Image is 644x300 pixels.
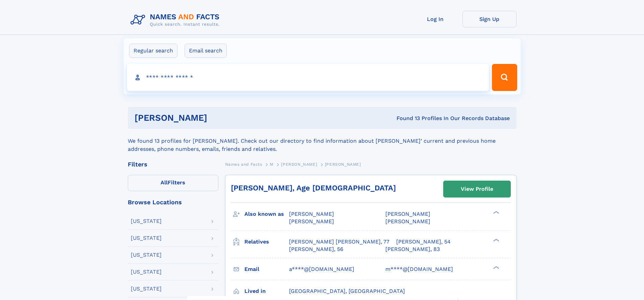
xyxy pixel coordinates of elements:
[289,238,389,246] a: [PERSON_NAME] [PERSON_NAME], 77
[129,44,177,58] label: Regular search
[244,285,289,297] h3: Lived in
[444,181,510,197] a: View Profile
[270,162,273,167] span: M
[244,236,289,248] h3: Relatives
[131,218,162,224] div: [US_STATE]
[289,288,405,294] span: [GEOGRAPHIC_DATA], [GEOGRAPHIC_DATA]
[462,11,517,27] a: Sign Up
[231,184,396,192] a: [PERSON_NAME], Age [DEMOGRAPHIC_DATA]
[289,246,343,253] a: [PERSON_NAME], 56
[131,286,162,292] div: [US_STATE]
[135,114,302,122] h1: [PERSON_NAME]
[289,218,334,225] span: [PERSON_NAME]
[281,160,317,168] a: [PERSON_NAME]
[128,129,517,153] div: We found 13 profiles for [PERSON_NAME]. Check out our directory to find information about [PERSON...
[127,64,489,91] input: search input
[461,181,493,197] div: View Profile
[385,246,440,253] a: [PERSON_NAME], 83
[128,11,225,29] img: Logo Names and Facts
[492,265,500,270] div: ❯
[385,211,430,217] span: [PERSON_NAME]
[492,210,500,215] div: ❯
[244,208,289,220] h3: Also known as
[128,161,218,167] div: Filters
[289,211,334,217] span: [PERSON_NAME]
[325,162,361,167] span: [PERSON_NAME]
[225,160,262,168] a: Names and Facts
[161,179,168,186] span: All
[302,115,510,122] div: Found 13 Profiles In Our Records Database
[128,175,218,191] label: Filters
[492,64,517,91] button: Search Button
[244,263,289,275] h3: Email
[131,235,162,241] div: [US_STATE]
[281,162,317,167] span: [PERSON_NAME]
[185,44,227,58] label: Email search
[492,238,500,242] div: ❯
[385,218,430,225] span: [PERSON_NAME]
[131,252,162,258] div: [US_STATE]
[131,269,162,275] div: [US_STATE]
[408,11,462,27] a: Log In
[270,160,273,168] a: M
[128,199,218,205] div: Browse Locations
[396,238,451,246] a: [PERSON_NAME], 54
